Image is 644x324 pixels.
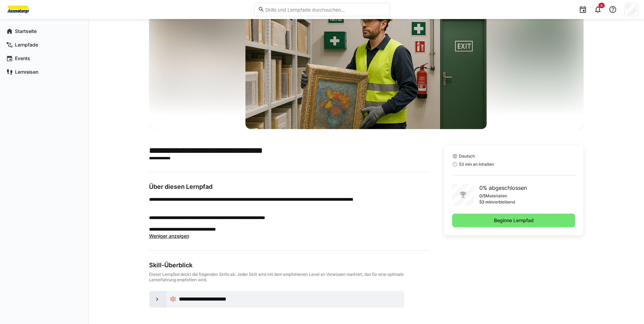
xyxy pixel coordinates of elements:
[264,6,386,13] input: Skills und Lernpfade durchsuchen…
[149,233,189,239] span: Weniger anzeigen
[479,193,486,199] p: 0/5
[486,193,507,199] p: Materialien
[601,3,603,7] span: 6
[479,199,493,205] p: 53 min
[149,262,428,269] div: Skill-Überblick
[149,183,428,191] h3: Über diesen Lernpfad
[479,184,527,192] p: 0% abgeschlossen
[493,217,535,224] span: Beginne Lernpfad
[459,162,494,167] span: 53 min an Inhalten
[459,154,475,159] span: Deutsch
[452,214,575,227] button: Beginne Lernpfad
[149,272,428,283] div: Dieser Lernpfad deckt die folgenden Skills ab. Jeder Skill wird mit dem empfohlenen Level an Vorw...
[493,199,515,205] p: verbleibend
